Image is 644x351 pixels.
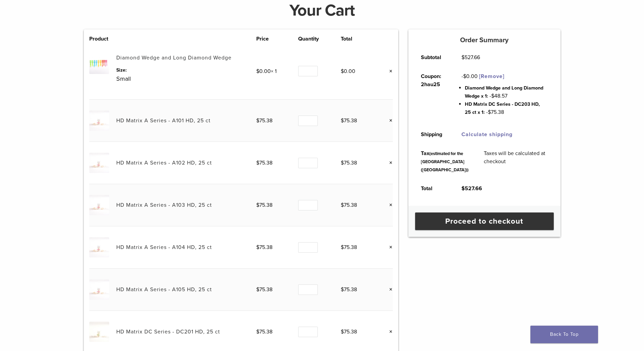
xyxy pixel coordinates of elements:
[116,54,232,61] a: Diamond Wedge and Long Diamond Wedge
[341,244,344,251] span: $
[341,159,344,166] span: $
[461,185,465,192] span: $
[463,73,478,80] span: 0.00
[341,68,355,75] bdi: 0.00
[341,202,357,208] bdi: 75.38
[256,244,259,251] span: $
[256,328,259,335] span: $
[415,212,554,230] a: Proceed to checkout
[116,244,212,251] a: HD Matrix A Series - A104 HD, 25 ct
[341,328,357,335] bdi: 75.38
[116,159,212,166] a: HD Matrix A Series - A102 HD, 25 ct
[256,35,298,43] th: Price
[89,279,109,299] img: HD Matrix A Series - A105 HD, 25 ct
[341,244,357,251] bdi: 75.38
[256,68,271,75] bdi: 0.00
[476,144,555,179] td: Taxes will be calculated at checkout
[413,67,454,125] th: Coupon: 2hau25
[454,67,555,125] td: -
[384,116,393,125] a: Remove this item
[341,117,344,124] span: $
[384,158,393,167] a: Remove this item
[256,159,259,166] span: $
[256,286,259,293] span: $
[116,328,220,335] a: HD Matrix DC Series - DC201 HD, 25 ct
[413,125,454,144] th: Shipping
[116,74,256,84] p: Small
[256,244,272,251] bdi: 75.38
[116,67,256,74] dt: Size:
[256,159,272,166] bdi: 75.38
[479,73,504,80] a: Remove 2hau25 coupon
[384,67,393,76] a: Remove this item
[341,328,344,335] span: $
[465,101,540,115] span: HD Matrix DC Series - DC203 HD, 25 ct x 1:
[116,286,212,293] a: HD Matrix A Series - A105 HD, 25 ct
[341,35,374,43] th: Total
[384,201,393,209] a: Remove this item
[256,117,259,124] span: $
[461,131,512,138] a: Calculate shipping
[256,68,259,75] span: $
[463,73,466,80] span: $
[116,202,212,208] a: HD Matrix A Series - A103 HD, 25 ct
[341,117,357,124] bdi: 75.38
[341,286,357,293] bdi: 75.38
[461,185,482,192] bdi: 527.66
[89,322,109,342] img: HD Matrix DC Series - DC201 HD, 25 ct
[256,286,272,293] bdi: 75.38
[79,2,566,19] h1: Your Cart
[461,54,480,61] bdi: 527.66
[116,117,211,124] a: HD Matrix A Series - A101 HD, 25 ct
[256,68,277,75] span: × 1
[89,35,116,43] th: Product
[341,202,344,208] span: $
[89,110,109,130] img: HD Matrix A Series - A101 HD, 25 ct
[256,202,272,208] bdi: 75.38
[341,68,344,75] span: $
[530,326,598,343] a: Back To Top
[413,144,476,179] th: Tax
[89,195,109,215] img: HD Matrix A Series - A103 HD, 25 ct
[408,36,560,44] h5: Order Summary
[491,93,494,99] span: $
[89,237,109,257] img: HD Matrix A Series - A104 HD, 25 ct
[256,117,272,124] bdi: 75.38
[341,159,357,166] bdi: 75.38
[256,202,259,208] span: $
[461,54,464,61] span: $
[465,85,543,99] span: Diamond Wedge and Long Diamond Wedge x 1:
[413,48,454,67] th: Subtotal
[298,35,341,43] th: Quantity
[384,327,393,336] a: Remove this item
[256,328,272,335] bdi: 75.38
[341,286,344,293] span: $
[384,243,393,252] a: Remove this item
[89,54,109,74] img: Diamond Wedge and Long Diamond Wedge
[384,285,393,294] a: Remove this item
[413,179,454,198] th: Total
[486,109,504,116] span: - 75.38
[490,93,507,99] span: - 48.57
[89,153,109,173] img: HD Matrix A Series - A102 HD, 25 ct
[421,151,469,173] small: (estimated for the [GEOGRAPHIC_DATA] ([GEOGRAPHIC_DATA]))
[488,109,491,116] span: $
